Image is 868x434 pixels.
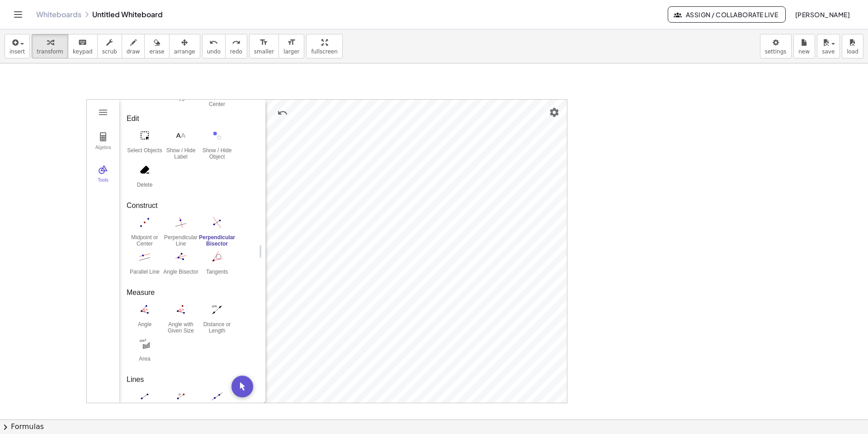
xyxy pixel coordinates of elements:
[102,48,117,55] span: scrub
[86,99,567,403] div: Geometry
[199,215,235,247] button: Perpendicular Bisector. Select two points or one segment
[274,105,291,121] button: Undo
[127,147,163,160] div: Select Objects
[127,389,163,421] button: Segment. Select two points or positions
[546,104,562,121] button: Settings
[37,48,63,55] span: transform
[266,100,567,403] canvas: Graphics View 1
[311,48,337,55] span: fullscreen
[32,34,68,58] button: transform
[675,10,778,19] span: Assign / Collaborate Live
[287,37,296,48] i: format_size
[788,6,857,23] button: [PERSON_NAME]
[127,113,251,124] div: Edit
[231,376,253,397] button: Move. Drag or select object
[668,6,786,23] button: Assign / Collaborate Live
[127,321,163,334] div: Angle
[149,48,164,55] span: erase
[78,37,87,48] i: keyboard
[127,234,163,247] div: Midpoint or Center
[127,249,163,282] button: Parallel Line. Select parallel line and point
[225,34,247,58] button: redoredo
[199,147,235,160] div: Show / Hide Object
[199,321,235,334] div: Distance or Length
[127,182,163,194] div: Delete
[127,162,163,195] button: Delete. Select object which should be deleted
[760,34,792,58] button: settings
[199,128,235,160] button: Show / Hide Object. Select objects to hide, then switch to another tool
[144,34,169,58] button: erase
[199,234,235,247] div: Perpendicular Bisector
[230,48,242,55] span: redo
[306,34,342,58] button: fullscreen
[127,269,163,281] div: Parallel Line
[249,34,279,58] button: format_sizesmaller
[73,48,93,55] span: keypad
[163,234,199,247] div: Perpendicular Line
[89,178,118,190] div: Tools
[169,34,200,58] button: arrange
[127,48,140,55] span: draw
[11,7,25,22] button: Toggle navigation
[127,128,163,160] button: Select Objects. Click on object to select it or drag a rectangle to select multiple objects
[97,34,122,58] button: scrub
[127,374,251,385] div: Lines
[199,249,235,282] button: Tangents. Select point or line, then circle, conic or function
[199,269,235,281] div: Tangents
[163,147,199,160] div: Show / Hide Label
[847,48,859,55] span: load
[9,48,25,55] span: insert
[822,48,835,55] span: save
[817,34,840,58] button: save
[278,34,304,58] button: format_sizelarger
[793,34,815,58] button: new
[89,145,118,158] div: Algebra
[127,95,163,107] div: Line
[202,34,226,58] button: undoundo
[68,34,98,58] button: keyboardkeypad
[163,249,199,282] button: Angle Bisector. Select three points or two lines
[842,34,863,58] button: load
[795,10,850,19] span: [PERSON_NAME]
[254,48,274,55] span: smaller
[163,128,199,160] button: Show / Hide Label. Select object
[127,215,163,247] button: Midpoint or Center. Select two points, a segment, circle or conic
[122,34,145,58] button: draw
[5,34,30,58] button: insert
[199,302,235,334] button: Distance or Length. Select two points, a segment, polygon or circle
[199,95,235,107] div: Circle with Center through Point
[36,10,81,19] a: Whiteboards
[163,269,199,281] div: Angle Bisector
[163,95,199,107] div: Polygon
[798,48,810,55] span: new
[283,48,299,55] span: larger
[207,48,221,55] span: undo
[259,37,268,48] i: format_size
[127,336,163,369] button: Area. Select polygon, circle or conic
[163,302,199,334] button: Angle with Given Size. Select leg point, vertex, then enter size
[174,48,195,55] span: arrange
[163,215,199,247] button: Perpendicular Line. Select perpendicular line and point
[209,37,218,48] i: undo
[232,37,241,48] i: redo
[98,107,108,118] img: Main Menu
[163,389,199,421] button: Segment with Given Length. Select point, then enter length
[127,356,163,368] div: Area
[199,389,235,421] button: Line. Select two points or positions
[127,287,251,298] div: Measure
[127,302,163,334] button: Angle. Select three points or two lines
[127,200,251,211] div: Construct
[765,48,787,55] span: settings
[163,321,199,334] div: Angle with Given Size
